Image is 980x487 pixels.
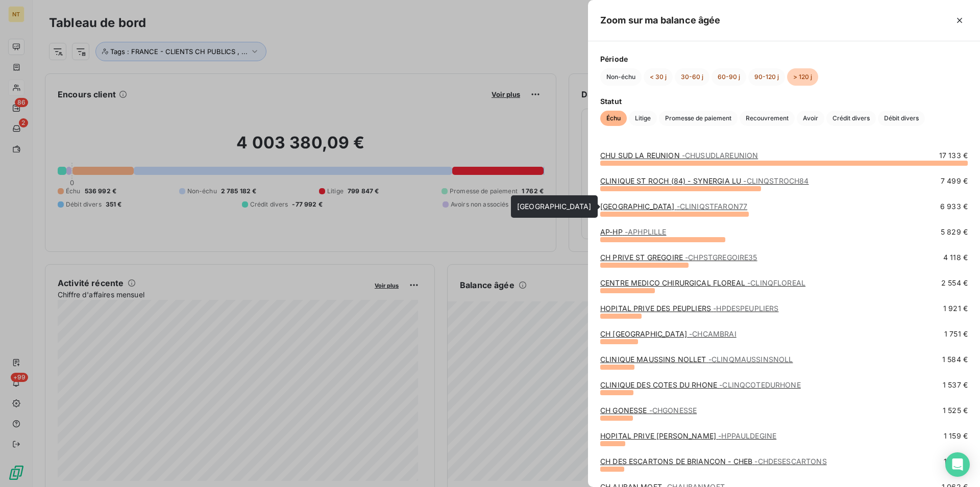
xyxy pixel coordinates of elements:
span: 4 118 € [943,252,968,263]
button: Avoir [797,111,824,126]
span: - CHDESESCARTONS [754,457,826,466]
span: - CLINIQSTFARON77 [677,202,747,211]
a: HOPITAL PRIVE DES PEUPLIERS [600,304,778,313]
a: CH PRIVE ST GREGOIRE [600,253,757,262]
h5: Zoom sur ma balance âgée [600,13,721,28]
button: 90-120 j [748,68,785,86]
button: Débit divers [878,111,925,126]
button: Échu [600,111,627,126]
div: Open Intercom Messenger [945,452,970,477]
a: CENTRE MEDICO CHIRURGICAL FLOREAL [600,278,805,287]
span: - CHPSTGREGOIRE35 [685,253,757,262]
span: 6 933 € [940,201,968,212]
span: - CLINQMAUSSINSNOLL [708,355,793,364]
span: 5 829 € [941,227,968,237]
span: - HPPAULDEGINE [718,431,776,440]
a: CLINIQUE MAUSSINS NOLLET [600,355,793,364]
span: 17 133 € [939,150,968,161]
button: 30-60 j [675,68,709,86]
span: 1 584 € [942,354,968,365]
span: - CHCAMBRAI [689,329,737,338]
a: CH GONESSE [600,406,697,415]
button: Recouvrement [740,111,795,126]
button: Promesse de paiement [659,111,738,126]
span: - CHUSUDLAREUNION [682,151,758,160]
a: CHU SUD LA REUNION [600,151,758,160]
span: 1 537 € [943,380,968,390]
span: - HPDESPEUPLIERS [713,304,778,313]
span: 1 751 € [944,329,968,339]
a: CLINIQUE ST ROCH (84) - SYNERGIA LU [600,176,809,185]
span: - CHGONESSE [649,406,697,415]
a: HOPITAL PRIVE [PERSON_NAME] [600,431,776,440]
span: - CLINQSTROCH84 [743,176,808,185]
span: Statut [600,96,968,107]
span: 1 525 € [943,405,968,416]
span: 1 127 € [944,456,968,467]
a: CH DES ESCARTONS DE BRIANCON - CHEB [600,457,827,466]
span: Période [600,54,968,64]
button: < 30 j [644,68,673,86]
button: 60-90 j [712,68,746,86]
span: - APHPLILLE [625,227,667,236]
a: CH [GEOGRAPHIC_DATA] [600,329,737,338]
button: Litige [629,111,657,126]
span: 7 499 € [941,176,968,186]
a: AP-HP [600,227,666,236]
span: [GEOGRAPHIC_DATA] [517,202,592,211]
span: 1 159 € [944,431,968,441]
button: Non-échu [600,68,642,86]
span: - CLINQCOTEDURHONE [719,380,801,389]
span: 2 554 € [941,278,968,288]
span: 1 921 € [943,303,968,314]
a: [GEOGRAPHIC_DATA] [600,202,747,211]
a: CLINIQUE DES COTES DU RHONE [600,380,801,389]
button: Crédit divers [826,111,876,126]
span: - CLINQFLOREAL [747,278,805,287]
button: > 120 j [787,68,818,86]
